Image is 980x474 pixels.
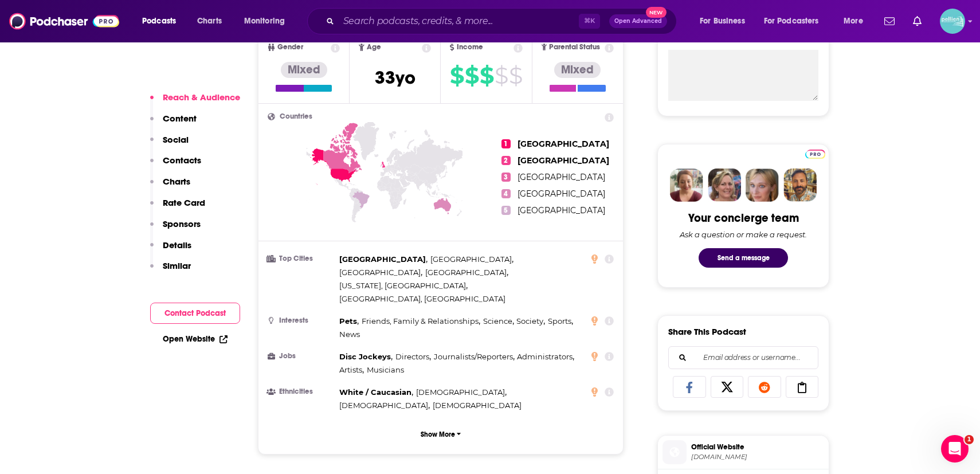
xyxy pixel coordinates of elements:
input: Email address or username... [678,347,809,369]
p: Social [163,134,189,145]
span: For Business [700,13,745,29]
span: Journalists/Reporters [434,352,513,361]
h3: Jobs [268,352,335,360]
p: Show More [421,430,455,438]
img: Jon Profile [783,169,817,202]
button: Content [150,113,197,134]
span: News [339,330,360,339]
span: Friends, Family & Relationships [362,316,479,326]
p: Details [163,240,191,250]
a: Show notifications dropdown [908,11,926,31]
span: , [339,315,359,328]
span: [GEOGRAPHIC_DATA], [GEOGRAPHIC_DATA] [339,294,505,303]
span: Monitoring [244,13,285,29]
span: Musicians [367,365,404,374]
img: Podchaser Pro [805,150,825,159]
p: Sponsors [163,218,201,229]
a: Charts [190,12,229,30]
span: Pets [339,316,357,326]
button: Social [150,134,189,155]
span: , [430,253,513,266]
span: 1 [501,139,511,148]
button: Rate Card [150,197,205,218]
span: [GEOGRAPHIC_DATA] [339,254,426,264]
span: Podcasts [142,13,176,29]
button: Contacts [150,155,201,176]
input: Search podcasts, credits, & more... [339,12,579,30]
span: , [416,386,507,399]
span: 4 [501,189,511,198]
span: 33 yo [375,66,415,89]
a: Share on Reddit [748,376,781,398]
div: Your concierge team [688,211,799,225]
img: Sydney Profile [670,169,703,202]
h3: Share This Podcast [668,326,746,337]
span: Society [516,316,543,326]
span: [GEOGRAPHIC_DATA] [425,268,507,277]
span: , [339,399,430,412]
button: Show profile menu [940,9,965,34]
span: Logged in as JessicaPellien [940,9,965,34]
span: Age [367,44,381,51]
span: Administrators [517,352,573,361]
h3: Interests [268,317,335,324]
button: Details [150,240,191,261]
span: , [434,350,515,363]
span: 1 [965,435,974,444]
iframe: Intercom live chat [941,435,969,463]
span: , [517,350,574,363]
span: [GEOGRAPHIC_DATA] [518,172,605,182]
span: [DEMOGRAPHIC_DATA] [433,401,522,410]
span: Gender [277,44,303,51]
span: Official Website [691,442,824,452]
p: Similar [163,260,191,271]
span: $ [509,66,522,85]
span: [US_STATE], [GEOGRAPHIC_DATA] [339,281,466,290]
span: [DEMOGRAPHIC_DATA] [416,387,505,397]
button: Sponsors [150,218,201,240]
button: Send a message [699,248,788,268]
button: open menu [836,12,877,30]
span: $ [495,66,508,85]
span: [GEOGRAPHIC_DATA] [518,155,609,166]
a: Open Website [163,334,228,344]
span: Science [483,316,512,326]
span: Directors [395,352,429,361]
span: , [483,315,514,328]
span: Income [457,44,483,51]
div: Search followers [668,346,818,369]
span: Sports [548,316,571,326]
div: Search podcasts, credits, & more... [318,8,688,34]
button: Contact Podcast [150,303,240,324]
span: Countries [280,113,312,120]
span: , [395,350,431,363]
span: New [646,7,667,18]
span: [DEMOGRAPHIC_DATA] [339,401,428,410]
h3: Ethnicities [268,388,335,395]
img: User Profile [940,9,965,34]
span: [GEOGRAPHIC_DATA] [518,205,605,216]
span: $ [480,66,493,85]
button: open menu [236,12,300,30]
span: ⌘ K [579,14,600,29]
span: [GEOGRAPHIC_DATA] [518,189,605,199]
button: Reach & Audience [150,92,240,113]
span: Open Advanced [614,18,662,24]
span: More [844,13,863,29]
span: 5 [501,206,511,215]
span: White / Caucasian [339,387,411,397]
button: Similar [150,260,191,281]
span: , [339,386,413,399]
img: Jules Profile [746,169,779,202]
img: Podchaser - Follow, Share and Rate Podcasts [9,10,119,32]
a: Copy Link [786,376,819,398]
a: Share on X/Twitter [711,376,744,398]
img: Barbara Profile [708,169,741,202]
span: , [339,350,393,363]
span: [GEOGRAPHIC_DATA] [339,268,421,277]
span: , [339,266,422,279]
h3: Top Cities [268,255,335,263]
span: For Podcasters [764,13,819,29]
span: , [548,315,573,328]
